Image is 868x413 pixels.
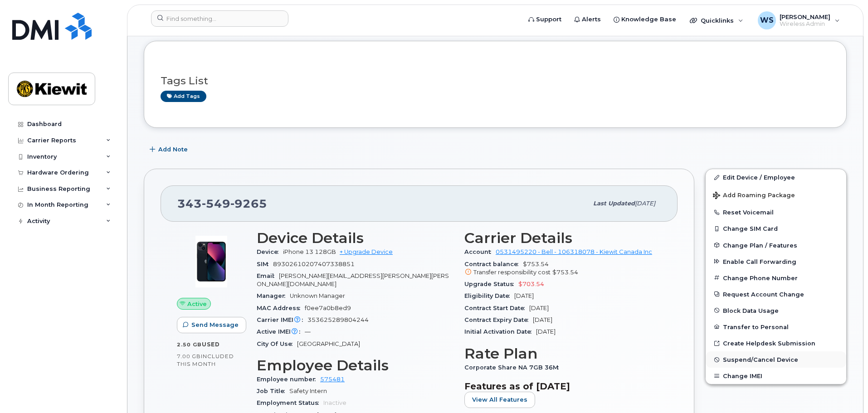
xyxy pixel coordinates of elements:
span: [PERSON_NAME] [780,13,830,20]
span: Wireless Admin [780,20,830,28]
span: 353625289804244 [307,316,369,323]
span: Device [257,248,283,255]
span: [DATE] [529,305,549,311]
span: Employment Status [257,399,323,406]
h3: Tags List [161,75,830,87]
span: Contract Start Date [464,305,529,311]
button: Suspend/Cancel Device [706,351,846,368]
span: $753.54 [552,269,578,276]
span: Add Roaming Package [713,192,795,200]
a: 575481 [320,376,345,383]
span: 7.00 GB [177,353,201,360]
span: Alerts [582,15,601,24]
span: Employee number [257,376,320,383]
span: Quicklinks [701,17,734,24]
span: $753.54 [464,261,661,277]
span: City Of Use [257,340,297,347]
span: Manager [257,292,290,299]
span: SIM [257,261,273,267]
button: Reset Voicemail [706,204,846,220]
button: Add Roaming Package [706,185,846,204]
span: WS [760,15,774,26]
img: image20231002-3703462-1ig824h.jpeg [184,234,239,289]
span: 89302610207407338851 [273,261,355,267]
iframe: Messenger Launcher [829,374,861,406]
span: Last updated [593,200,635,207]
button: Transfer to Personal [706,319,846,335]
a: Alerts [568,10,607,29]
span: Account [464,248,496,255]
a: Create Helpdesk Submission [706,335,846,351]
span: [PERSON_NAME][EMAIL_ADDRESS][PERSON_NAME][PERSON_NAME][DOMAIN_NAME] [257,272,449,287]
span: 343 [177,197,267,210]
button: Enable Call Forwarding [706,253,846,270]
span: [GEOGRAPHIC_DATA] [297,340,360,347]
span: Carrier IMEI [257,316,307,323]
span: used [202,341,220,348]
h3: Carrier Details [464,230,661,246]
h3: Features as of [DATE] [464,381,661,392]
span: Change Plan / Features [723,242,797,248]
button: Request Account Change [706,286,846,302]
span: Knowledge Base [621,15,676,24]
h3: Rate Plan [464,345,661,362]
a: Support [522,10,568,29]
button: Block Data Usage [706,302,846,319]
span: Support [536,15,561,24]
a: Knowledge Base [607,10,683,29]
span: Active [187,300,207,308]
button: Change IMEI [706,368,846,384]
a: Add tags [161,91,206,102]
span: Contract balance [464,261,523,267]
span: Initial Activation Date [464,328,536,335]
span: 2.50 GB [177,341,202,348]
span: [DATE] [536,328,556,335]
span: iPhone 13 128GB [283,248,336,255]
h3: Device Details [257,230,454,246]
button: Add Note [144,141,195,158]
span: [DATE] [635,200,655,207]
span: 9265 [230,197,267,210]
button: Send Message [177,317,246,333]
span: Upgrade Status [464,281,518,287]
h3: Employee Details [257,357,454,374]
button: Change SIM Card [706,220,846,237]
span: — [305,328,311,335]
span: Active IMEI [257,328,305,335]
span: Add Note [158,145,188,154]
span: MAC Address [257,305,305,311]
span: Unknown Manager [290,292,345,299]
span: f0ee7a0b8ed9 [305,305,351,311]
a: + Upgrade Device [340,248,393,255]
span: Job Title [257,388,289,394]
span: Transfer responsibility cost [473,269,551,276]
span: $703.54 [518,281,544,287]
input: Find something... [151,10,288,27]
span: View All Features [472,395,527,404]
span: Inactive [323,399,346,406]
span: Contract Expiry Date [464,316,533,323]
a: 0531495220 - Bell - 106318078 - Kiewit Canada Inc [496,248,652,255]
span: Suspend/Cancel Device [723,356,798,363]
span: included this month [177,353,234,368]
span: Safety Intern [289,388,327,394]
button: View All Features [464,392,535,408]
span: Email [257,272,279,279]
span: [DATE] [533,316,552,323]
span: Corporate Share NA 7GB 36M [464,364,563,371]
div: Quicklinks [683,11,750,29]
span: Eligibility Date [464,292,514,299]
span: [DATE] [514,292,534,299]
button: Change Phone Number [706,270,846,286]
a: Edit Device / Employee [706,169,846,185]
button: Change Plan / Features [706,237,846,253]
div: William Sansom [751,11,846,29]
span: 549 [202,197,230,210]
span: Send Message [191,321,239,329]
span: Enable Call Forwarding [723,258,796,265]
